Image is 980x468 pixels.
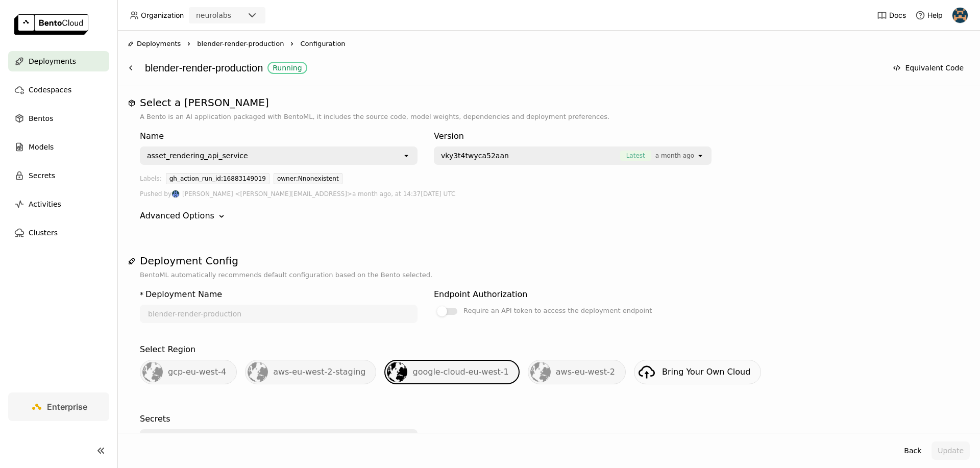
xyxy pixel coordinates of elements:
[29,227,58,239] span: Clusters
[8,51,109,71] a: Deployments
[140,255,958,267] h1: Deployment Config
[197,39,284,49] span: blender-render-production
[140,130,418,142] div: Name
[140,270,958,280] p: BentoML automatically recommends default configuration based on the Bento selected.
[463,305,652,317] div: Require an API token to access the deployment endpoint
[696,152,704,160] svg: open
[182,188,352,200] span: [PERSON_NAME] <[PERSON_NAME][EMAIL_ADDRESS]>
[434,288,527,301] div: Endpoint Authorization
[47,402,87,412] span: Enterprise
[128,39,970,49] nav: Breadcrumbs navigation
[145,288,222,301] div: Deployment Name
[695,151,696,161] input: Selected [object Object].
[887,59,970,77] button: Equivalent Code
[915,10,943,20] div: Help
[29,141,54,153] span: Models
[434,130,712,142] div: Version
[889,11,906,20] span: Docs
[441,151,509,161] span: vky3t4twyca52aan
[128,39,181,49] div: Deployments
[140,188,958,200] div: Pushed by a month ago, at 14:37[DATE] UTC
[245,360,376,384] div: aws-eu-west-2-staging
[29,84,71,96] span: Codespaces
[29,112,53,125] span: Bentos
[232,11,233,21] input: Selected neurolabs.
[8,194,109,214] a: Activities
[147,151,248,161] div: asset_rendering_api_service
[216,211,227,221] svg: Down
[8,392,109,421] a: Enterprise
[137,39,181,49] span: Deployments
[185,40,193,48] svg: Right
[141,306,416,322] input: name of deployment (autogenerated if blank)
[196,10,231,20] div: neurolabs
[898,441,927,460] button: Back
[166,173,269,184] div: gh_action_run_id:16883149019
[29,198,61,210] span: Activities
[528,360,626,384] div: aws-eu-west-2
[140,343,195,356] div: Select Region
[620,151,651,161] span: Latest
[273,64,302,72] div: Running
[140,360,237,384] div: gcp-eu-west-4
[8,165,109,186] a: Secrets
[274,173,342,184] div: owner:Nnonexistent
[8,108,109,129] a: Bentos
[877,10,906,20] a: Docs
[29,55,76,67] span: Deployments
[140,413,170,425] div: Secrets
[140,173,162,188] div: Labels:
[8,80,109,100] a: Codespaces
[141,11,184,20] span: Organization
[288,40,296,48] svg: Right
[634,360,761,384] a: Bring Your Own Cloud
[402,152,410,160] svg: open
[8,223,109,243] a: Clusters
[556,367,615,377] span: aws-eu-west-2
[655,151,694,161] span: a month ago
[662,367,750,377] span: Bring Your Own Cloud
[952,8,968,23] img: Nikita Sergievskii
[29,169,55,182] span: Secrets
[168,367,226,377] span: gcp-eu-west-4
[140,96,958,109] h1: Select a [PERSON_NAME]
[8,137,109,157] a: Models
[14,14,88,35] img: logo
[140,210,958,222] div: Advanced Options
[140,210,214,222] div: Advanced Options
[927,11,943,20] span: Help
[172,190,179,198] img: Paul Pop
[384,360,519,384] div: google-cloud-eu-west-1
[140,112,958,122] p: A Bento is an AI application packaged with BentoML, it includes the source code, model weights, d...
[300,39,345,49] span: Configuration
[273,367,365,377] span: aws-eu-west-2-staging
[145,58,881,78] div: blender-render-production
[412,367,508,377] span: google-cloud-eu-west-1
[932,441,970,460] button: Update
